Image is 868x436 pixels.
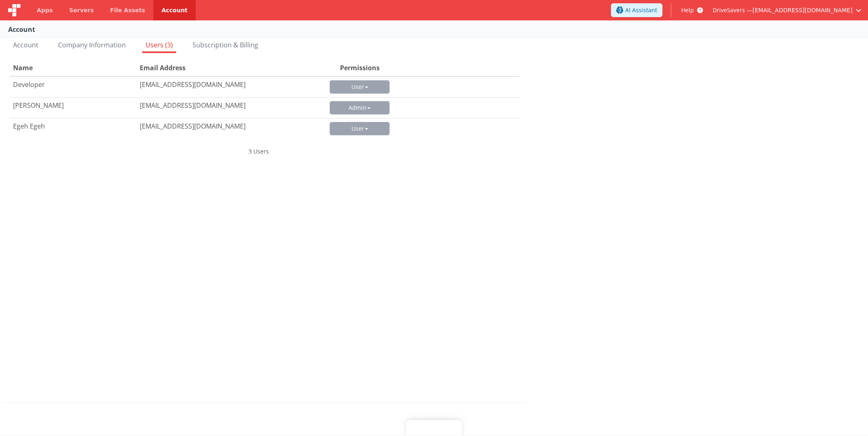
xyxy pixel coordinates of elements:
span: Servers [69,6,94,14]
button: User [329,80,390,94]
span: [EMAIL_ADDRESS][DOMAIN_NAME] [752,6,852,14]
button: Admin [329,101,390,115]
div: [PERSON_NAME] [13,101,133,110]
span: Help [681,6,694,14]
button: AI Assistant [611,3,662,17]
span: Users (3) [145,40,173,49]
span: Company Information [58,40,126,49]
span: Name [13,63,33,72]
button: DriveSavers — [EMAIL_ADDRESS][DOMAIN_NAME] [713,6,861,14]
div: Developer [13,80,133,89]
td: [EMAIL_ADDRESS][DOMAIN_NAME] [136,76,327,98]
span: Account [13,40,38,49]
span: AI Assistant [625,6,657,14]
span: Email Address [140,63,186,72]
div: Account [8,24,35,34]
p: 3 Users [10,147,508,156]
span: Permissions [340,63,380,72]
span: File Assets [110,6,145,14]
span: DriveSavers — [713,6,752,14]
button: User [329,122,390,136]
td: [EMAIL_ADDRESS][DOMAIN_NAME] [136,118,327,139]
td: [EMAIL_ADDRESS][DOMAIN_NAME] [136,97,327,118]
span: Subscription & Billing [192,40,258,49]
div: Egeh Egeh [13,122,133,131]
span: Apps [37,6,53,14]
